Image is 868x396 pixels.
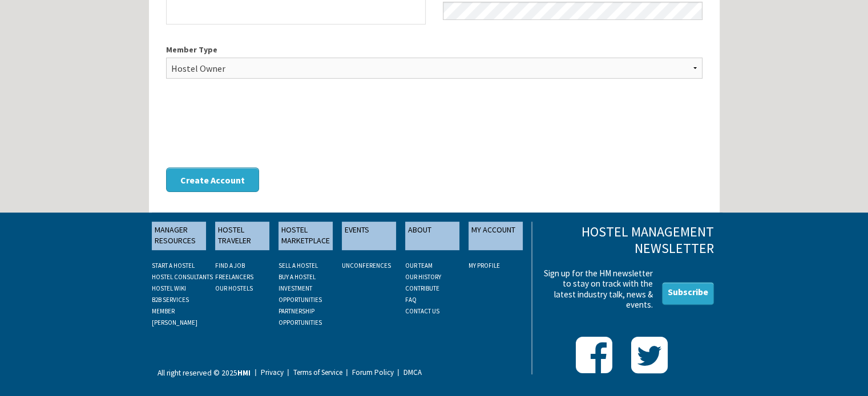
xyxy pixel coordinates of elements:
[215,262,245,270] a: FIND A JOB
[278,273,316,281] a: BUY A HOSTEL
[405,296,417,304] a: FAQ
[253,370,284,375] a: Privacy
[540,268,653,310] p: Sign up for the HM newsletter to stay on track with the latest industry talk, news & events.
[278,307,322,326] a: PARTNERSHIP OPPORTUNITIES
[278,284,322,304] a: INVESTMENT OPPORTUNITIES
[158,367,251,379] p: All right reserved © 2025
[342,262,391,270] a: UNCONFERENCES
[285,370,342,375] a: Terms of Service
[237,368,251,378] strong: HMI
[152,307,197,326] a: MEMBER [PERSON_NAME]
[215,284,253,292] a: OUR HOSTELS
[278,262,318,270] a: SELL A HOSTEL
[152,296,189,304] a: B2B SERVICES
[166,44,703,56] label: Member Type
[405,284,439,292] a: CONTRIBUTE
[469,222,523,250] a: MY ACCOUNT
[405,222,459,250] a: ABOUT
[469,262,500,270] a: My Profile
[166,105,340,150] iframe: reCAPTCHA
[215,273,253,281] a: FREELANCERS
[152,262,195,270] a: START A HOSTEL
[342,222,396,250] a: EVENTS
[405,307,439,315] a: CONTACT US
[166,168,259,192] button: Create Account
[540,224,713,257] h3: Hostel Management Newsletter
[278,222,333,250] a: HOSTEL MARKETPLACE
[152,222,206,250] a: MANAGER RESOURCES
[662,282,714,305] a: Subscribe
[344,370,394,375] a: Forum Policy
[405,273,441,281] a: OUR HISTORY
[152,284,186,292] a: HOSTEL WIKI
[405,262,433,270] a: OUR TEAM
[215,222,269,250] a: HOSTEL TRAVELER
[395,370,422,375] a: DMCA
[152,273,213,281] a: HOSTEL CONSULTANTS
